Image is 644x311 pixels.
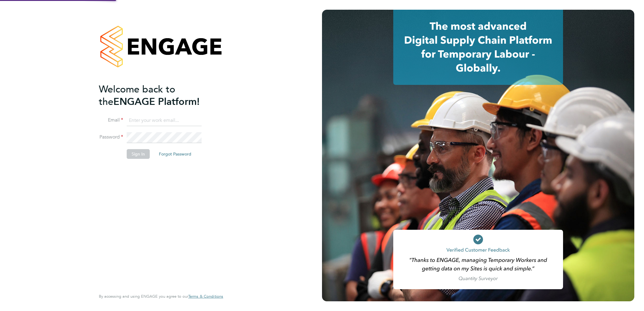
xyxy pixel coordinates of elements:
[99,83,175,108] span: Welcome back to the
[188,294,223,299] span: Terms & Conditions
[127,149,150,159] button: Sign In
[99,117,123,123] label: Email
[99,83,217,108] h2: ENGAGE Platform!
[188,294,223,299] a: Terms & Conditions
[127,115,202,126] input: Enter your work email...
[154,149,196,159] button: Forgot Password
[99,294,223,299] span: By accessing and using ENGAGE you agree to our
[99,134,123,140] label: Password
